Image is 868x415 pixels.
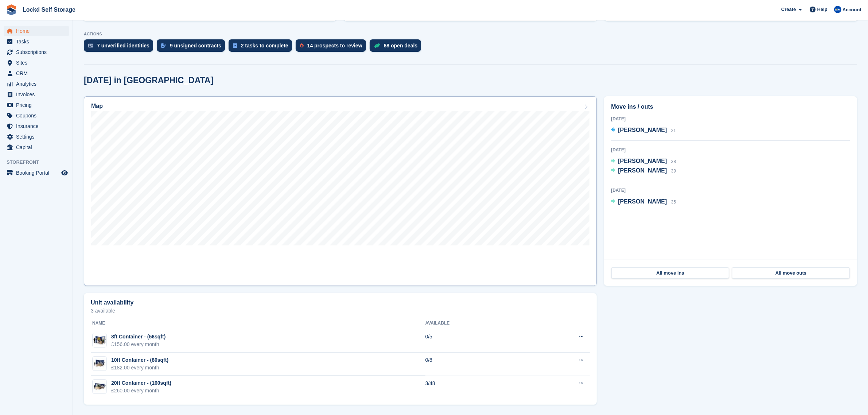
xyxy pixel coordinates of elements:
span: [PERSON_NAME] [618,127,667,133]
a: menu [4,36,69,47]
span: [PERSON_NAME] [618,158,667,164]
img: stora-icon-8386f47178a22dfd0bd8f6a31ec36ba5ce8667c1dd55bd0f319d3a0aa187defe.svg [6,4,17,15]
span: Invoices [16,89,60,100]
span: Analytics [16,79,60,89]
img: Your%20paragraph%20text%20(1).png [93,333,106,347]
h2: Unit availability [91,299,133,306]
div: £156.00 every month [111,341,166,348]
img: prospect-51fa495bee0391a8d652442698ab0144808aea92771e9ea1ae160a38d050c398.svg [300,43,304,48]
a: All move outs [732,267,850,279]
a: menu [4,58,69,68]
div: 2 tasks to complete [241,43,288,49]
td: 0/5 [425,329,527,353]
a: 68 open deals [370,39,425,55]
div: 20ft Container - (160sqft) [111,379,171,387]
a: Map [84,96,597,286]
div: 9 unsigned contracts [170,43,221,49]
span: Home [16,26,60,36]
td: 3/48 [425,376,527,399]
h2: Map [91,103,103,109]
th: Available [425,318,527,329]
a: [PERSON_NAME] 35 [611,197,676,207]
a: menu [4,100,69,110]
p: 3 available [91,308,590,313]
div: 10ft Container - (80sqft) [111,356,168,364]
a: menu [4,132,69,142]
span: 39 [671,168,676,174]
span: 35 [671,199,676,205]
span: 38 [671,159,676,164]
a: menu [4,110,69,121]
span: Booking Portal [16,168,60,178]
div: [DATE] [611,116,850,122]
a: Preview store [60,168,69,177]
span: Help [817,6,828,13]
img: deal-1b604bf984904fb50ccaf53a9ad4b4a5d6e5aea283cecdc64d6e3604feb123c2.svg [374,43,380,48]
span: Account [842,6,861,13]
a: [PERSON_NAME] 38 [611,157,676,166]
a: menu [4,26,69,36]
span: Subscriptions [16,47,60,57]
img: contract_signature_icon-13c848040528278c33f63329250d36e43548de30e8caae1d1a13099fd9432cc5.svg [161,43,166,48]
div: 68 open deals [384,43,418,49]
a: menu [4,89,69,100]
a: [PERSON_NAME] 39 [611,166,676,176]
p: ACTIONS [84,32,857,36]
img: Jonny Bleach [834,6,841,13]
a: 9 unsigned contracts [157,39,229,55]
img: 10-ft-container.jpg [93,358,106,369]
span: [PERSON_NAME] [618,198,667,205]
a: menu [4,79,69,89]
span: Capital [16,142,60,152]
span: Create [781,6,796,13]
div: 7 unverified identities [97,43,149,49]
div: £182.00 every month [111,364,168,372]
img: task-75834270c22a3079a89374b754ae025e5fb1db73e45f91037f5363f120a921f8.svg [233,43,237,48]
a: menu [4,168,69,178]
a: 2 tasks to complete [229,39,296,55]
a: menu [4,47,69,57]
img: 20-ft-container.jpg [93,381,106,392]
span: Settings [16,132,60,142]
a: All move ins [611,267,729,279]
a: menu [4,142,69,152]
span: Tasks [16,36,60,47]
th: Name [91,318,425,329]
h2: [DATE] in [GEOGRAPHIC_DATA] [84,75,213,85]
div: £260.00 every month [111,387,171,395]
span: Coupons [16,110,60,121]
h2: Move ins / outs [611,102,850,111]
span: Insurance [16,121,60,131]
img: verify_identity-adf6edd0f0f0b5bbfe63781bf79b02c33cf7c696d77639b501bdc392416b5a36.svg [88,43,93,48]
span: Pricing [16,100,60,110]
span: [PERSON_NAME] [618,167,667,174]
a: Lockd Self Storage [20,4,78,16]
span: Sites [16,58,60,68]
td: 0/8 [425,353,527,376]
a: menu [4,121,69,131]
div: 14 prospects to review [307,43,362,49]
span: 21 [671,128,676,133]
span: Storefront [7,159,73,166]
span: CRM [16,68,60,78]
div: 8ft Container - (56sqft) [111,333,166,341]
a: 7 unverified identities [84,39,157,55]
div: [DATE] [611,147,850,153]
a: [PERSON_NAME] 21 [611,126,676,135]
a: menu [4,68,69,78]
a: 14 prospects to review [296,39,370,55]
div: [DATE] [611,187,850,194]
